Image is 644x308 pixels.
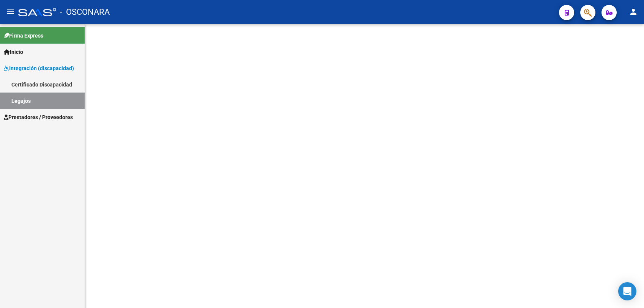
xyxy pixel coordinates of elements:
span: Prestadores / Proveedores [4,113,73,121]
span: Integración (discapacidad) [4,64,74,72]
mat-icon: person [629,7,638,16]
mat-icon: menu [6,7,15,16]
div: Open Intercom Messenger [618,282,636,300]
span: Firma Express [4,31,43,40]
span: - OSCONARA [60,4,110,20]
span: Inicio [4,48,23,56]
